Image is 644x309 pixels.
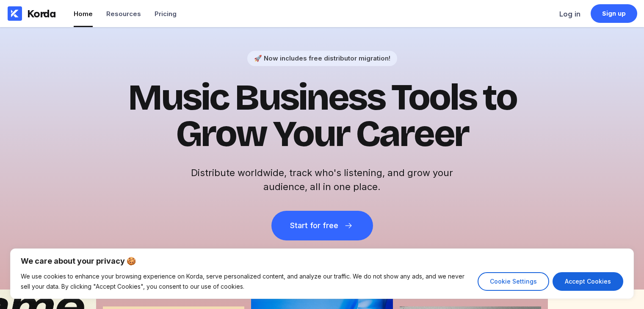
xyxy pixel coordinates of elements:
p: We use cookies to enhance your browsing experience on Korda, serve personalized content, and anal... [21,271,471,292]
div: Resources [106,10,141,18]
button: Cookie Settings [478,272,549,291]
button: Start for free [271,211,373,240]
div: Log in [559,10,580,18]
div: Pricing [155,10,177,18]
div: Start for free [290,221,338,230]
a: Sign up [591,4,637,23]
p: We care about your privacy 🍪 [21,256,623,266]
div: Home [74,10,93,18]
div: 🚀 Now includes free distributor migration! [254,54,390,62]
div: Sign up [602,9,626,18]
h2: Distribute worldwide, track who's listening, and grow your audience, all in one place. [187,166,458,194]
h1: Music Business Tools to Grow Your Career [115,80,530,152]
button: Accept Cookies [553,272,623,291]
div: Korda [27,7,56,20]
